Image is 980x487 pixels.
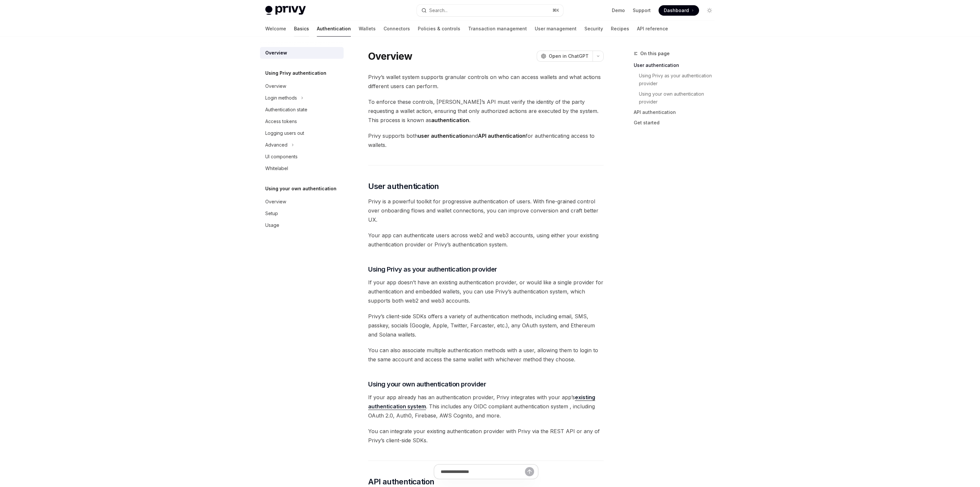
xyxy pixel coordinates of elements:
[265,6,306,15] img: light logo
[418,21,460,37] a: Policies & controls
[265,153,298,161] div: UI components
[265,118,297,125] div: Access tokens
[584,21,603,37] a: Security
[265,141,287,149] div: Advanced
[429,7,448,14] div: Search...
[265,21,286,37] a: Welcome
[664,7,689,14] span: Dashboard
[265,106,307,114] div: Authentication state
[265,69,326,77] h5: Using Privy authentication
[368,50,412,62] h1: Overview
[265,94,297,102] div: Login methods
[265,198,286,206] div: Overview
[359,21,376,37] a: Wallets
[368,265,497,274] span: Using Privy as your authentication provider
[265,210,278,217] div: Setup
[265,165,288,172] div: Whitelabel
[633,7,651,14] a: Support
[260,208,344,219] a: Setup
[704,5,715,16] button: Toggle dark mode
[368,231,604,249] span: Your app can authenticate users across web2 and web3 accounts, using either your existing authent...
[368,427,604,445] span: You can integrate your existing authentication provider with Privy via the REST API or any of Pri...
[637,21,668,37] a: API reference
[368,346,604,364] span: You can also associate multiple authentication methods with a user, allowing them to login to the...
[525,467,534,476] button: Send message
[265,49,287,57] div: Overview
[368,380,486,389] span: Using your own authentication provider
[260,116,344,127] a: Access tokens
[417,5,563,16] button: Search...⌘K
[260,151,344,163] a: UI components
[260,163,344,174] a: Whitelabel
[265,82,286,90] div: Overview
[265,185,336,193] h5: Using your own authentication
[294,21,309,37] a: Basics
[260,127,344,139] a: Logging users out
[368,131,604,149] span: Privy supports both and for authenticating access to wallets.
[265,129,304,137] div: Logging users out
[368,393,604,420] span: If your app already has an authentication provider, Privy integrates with your app’s . This inclu...
[611,21,629,37] a: Recipes
[418,133,469,139] strong: user authentication
[640,50,670,57] span: On this page
[478,133,526,139] strong: API authentication
[634,107,720,118] a: API authentication
[265,221,279,229] div: Usage
[260,219,344,231] a: Usage
[549,53,589,59] span: Open in ChatGPT
[368,97,604,125] span: To enforce these controls, [PERSON_NAME]’s API must verify the identity of the party requesting a...
[260,196,344,208] a: Overview
[552,8,559,13] span: ⌘ K
[639,89,720,107] a: Using your own authentication provider
[368,72,604,91] span: Privy’s wallet system supports granular controls on who can access wallets and what actions diffe...
[612,7,625,14] a: Demo
[368,278,604,305] span: If your app doesn’t have an existing authentication provider, or would like a single provider for...
[537,51,593,62] button: Open in ChatGPT
[639,71,720,89] a: Using Privy as your authentication provider
[260,104,344,116] a: Authentication state
[368,197,604,224] span: Privy is a powerful toolkit for progressive authentication of users. With fine-grained control ov...
[368,181,439,192] span: User authentication
[431,117,469,123] strong: authentication
[659,5,699,16] a: Dashboard
[535,21,577,37] a: User management
[260,80,344,92] a: Overview
[634,60,720,71] a: User authentication
[384,21,410,37] a: Connectors
[317,21,351,37] a: Authentication
[368,312,604,339] span: Privy’s client-side SDKs offers a variety of authentication methods, including email, SMS, passke...
[260,47,344,59] a: Overview
[634,118,720,128] a: Get started
[468,21,527,37] a: Transaction management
